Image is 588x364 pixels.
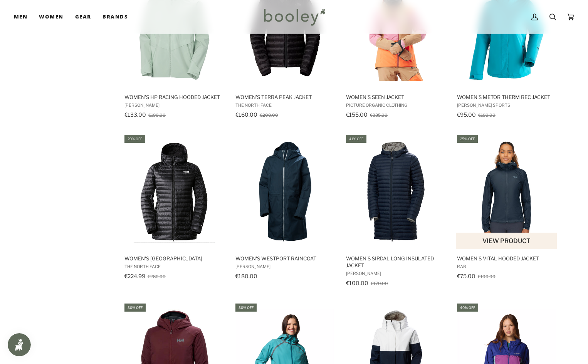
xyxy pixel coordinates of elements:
span: €170.00 [371,281,388,286]
span: Women's Seen Jacket [346,94,446,101]
div: 20% off [124,135,145,143]
span: Women's Westport Raincoat [235,255,335,262]
span: Rab [457,264,557,269]
span: €190.00 [148,112,166,118]
span: €75.00 [457,273,475,279]
div: 30% off [235,304,257,312]
span: €280.00 [148,274,166,279]
img: The North Face Women's New Trevail Parka TNF Black - Booley Galway [123,141,225,243]
div: 41% off [346,135,366,143]
a: Women's Westport Raincoat [234,134,336,289]
span: €100.00 [346,280,368,286]
a: Women's New Trevail Parka [123,134,225,289]
span: €200.00 [260,112,278,118]
span: €224.99 [124,273,145,279]
iframe: Button to open loyalty program pop-up [8,333,31,356]
span: The North Face [124,264,224,269]
span: The North Face [235,102,335,108]
span: €95.00 [457,111,476,118]
div: 40% off [457,304,478,312]
img: Helly Hansen Women's Sirdal Long Insulated Jacket Navy - Booley Galway [345,141,447,243]
span: €133.00 [124,111,146,118]
span: Picture Organic Clothing [346,102,446,108]
span: Women's HP Racing Hooded Jacket [124,94,224,101]
span: €180.00 [235,273,257,279]
span: Women [39,13,63,21]
span: Gear [75,13,91,21]
img: Helly Hansen Women's Westport Raincoat Navy - Booley Galway [234,141,336,243]
span: [PERSON_NAME] Sports [457,102,557,108]
span: [PERSON_NAME] [346,271,446,276]
a: Women's Vital Hooded Jacket [456,134,558,289]
img: Rab Women's Vital Hooded Jacket Tempest Blue - Booley Galway [456,141,558,243]
span: [PERSON_NAME] [124,102,224,108]
span: Women's [GEOGRAPHIC_DATA] [124,255,224,262]
a: Women's Sirdal Long Insulated Jacket [345,134,447,289]
span: €160.00 [235,111,257,118]
span: €155.00 [346,111,368,118]
div: 25% off [457,135,478,143]
span: Brands [102,13,128,21]
span: Women's Terra Peak Jacket [235,94,335,101]
img: Booley [260,6,328,28]
span: Women's Vital Hooded Jacket [457,255,557,262]
span: €190.00 [478,112,496,118]
span: [PERSON_NAME] [235,264,335,269]
span: Women's Sirdal Long Insulated Jacket [346,255,446,269]
button: View product [456,233,557,249]
span: €100.00 [478,274,496,279]
div: 30% off [124,304,146,312]
span: Women's Metor Therm Rec Jacket [457,94,557,101]
span: €335.00 [370,112,388,118]
span: Men [14,13,27,21]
